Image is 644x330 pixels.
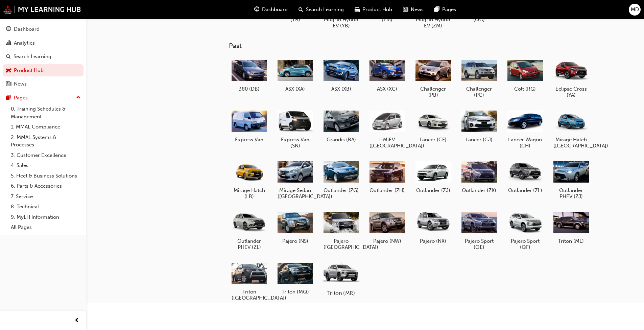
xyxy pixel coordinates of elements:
[631,6,639,14] span: MD
[505,55,545,95] a: Colt (RG)
[275,106,315,151] a: Express Van (SN)
[398,3,429,17] a: news-iconNews
[629,4,641,16] button: MD
[505,106,545,151] a: Lancer Wagon (CH)
[321,208,361,253] a: Pajero ([GEOGRAPHIC_DATA])
[551,208,591,247] a: Triton (ML)
[459,157,499,196] a: Outlander (ZK)
[299,5,303,14] span: search-icon
[461,86,497,98] h5: Challenger (PC)
[3,78,84,90] a: News
[3,64,84,77] a: Product Hub
[369,187,405,193] h5: Outlander (ZH)
[507,187,543,193] h5: Outlander (ZL)
[8,150,84,161] a: 3. Customer Excellence
[553,137,589,149] h5: Mirage Hatch ([GEOGRAPHIC_DATA])
[442,6,456,14] span: Pages
[232,289,267,301] h5: Triton ([GEOGRAPHIC_DATA])
[14,80,27,88] div: News
[461,137,497,143] h5: Lancer (CJ)
[415,86,451,98] h5: Challenger (PB)
[322,289,360,296] h5: Triton (MR)
[505,208,545,253] a: Pajero Sport (QF)
[278,289,313,295] h5: Triton (MQ)
[3,5,81,14] a: mmal
[278,137,313,149] h5: Express Van (SN)
[8,122,84,132] a: 1. MMAL Compliance
[3,50,84,63] a: Search Learning
[362,6,392,14] span: Product Hub
[8,160,84,171] a: 4. Sales
[6,40,11,46] span: chart-icon
[415,137,451,143] h5: Lancer (CF)
[507,137,543,149] h5: Lancer Wagon (CH)
[505,157,545,196] a: Outlander (ZL)
[367,157,407,196] a: Outlander (ZH)
[278,238,313,244] h5: Pajero (NS)
[367,106,407,151] a: I-MiEV ([GEOGRAPHIC_DATA])
[74,316,79,325] span: prev-icon
[6,95,11,101] span: pages-icon
[275,258,315,298] a: Triton (MQ)
[413,157,453,196] a: Outlander (ZJ)
[229,208,269,253] a: Outlander PHEV (ZL)
[8,222,84,233] a: All Pages
[229,157,269,202] a: Mirage Hatch (LB)
[321,157,361,196] a: Outlander (ZG)
[415,238,451,244] h5: Pajero (NX)
[6,54,11,60] span: search-icon
[411,6,424,14] span: News
[459,55,499,101] a: Challenger (PC)
[413,55,453,101] a: Challenger (PB)
[3,22,84,92] button: DashboardAnalyticsSearch LearningProduct HubNews
[553,86,589,98] h5: Eclipse Cross (YA)
[8,171,84,181] a: 5. Fleet & Business Solutions
[459,208,499,253] a: Pajero Sport (QE)
[229,258,269,304] a: Triton ([GEOGRAPHIC_DATA])
[232,86,267,92] h5: 380 (DB)
[551,55,591,101] a: Eclipse Cross (YA)
[321,55,361,95] a: ASX (XB)
[324,10,359,29] h5: Eclipse Cross Plug-in Hybrid EV (YB)
[507,238,543,250] h5: Pajero Sport (QF)
[8,191,84,202] a: 7. Service
[551,157,591,202] a: Outlander PHEV (ZJ)
[434,5,439,14] span: pages-icon
[6,26,11,32] span: guage-icon
[349,3,398,17] a: car-iconProduct Hub
[8,202,84,212] a: 8. Technical
[553,238,589,244] h5: Triton (ML)
[461,238,497,250] h5: Pajero Sport (QE)
[3,23,84,36] a: Dashboard
[415,10,451,29] h5: Outlander Plug-in Hybrid EV (ZM)
[8,181,84,191] a: 6. Parts & Accessories
[249,3,293,17] a: guage-iconDashboard
[324,238,359,250] h5: Pajero ([GEOGRAPHIC_DATA])
[3,92,84,104] button: Pages
[553,187,589,199] h5: Outlander PHEV (ZJ)
[403,5,408,14] span: news-icon
[369,86,405,92] h5: ASX (XC)
[8,104,84,122] a: 0. Training Schedules & Management
[369,137,405,149] h5: I-MiEV ([GEOGRAPHIC_DATA])
[14,25,40,33] div: Dashboard
[232,238,267,250] h5: Outlander PHEV (ZL)
[324,86,359,92] h5: ASX (XB)
[367,55,407,95] a: ASX (XC)
[8,212,84,222] a: 9. MyLH Information
[232,137,267,143] h5: Express Van
[14,53,51,61] div: Search Learning
[14,94,28,102] div: Pages
[76,93,81,102] span: up-icon
[278,86,313,92] h5: ASX (XA)
[413,208,453,247] a: Pajero (NX)
[275,208,315,247] a: Pajero (NS)
[232,187,267,199] h5: Mirage Hatch (LB)
[324,187,359,193] h5: Outlander (ZG)
[413,106,453,145] a: Lancer (CF)
[229,42,613,50] h3: Past
[275,157,315,202] a: Mirage Sedan ([GEOGRAPHIC_DATA])
[415,187,451,193] h5: Outlander (ZJ)
[459,106,499,145] a: Lancer (CJ)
